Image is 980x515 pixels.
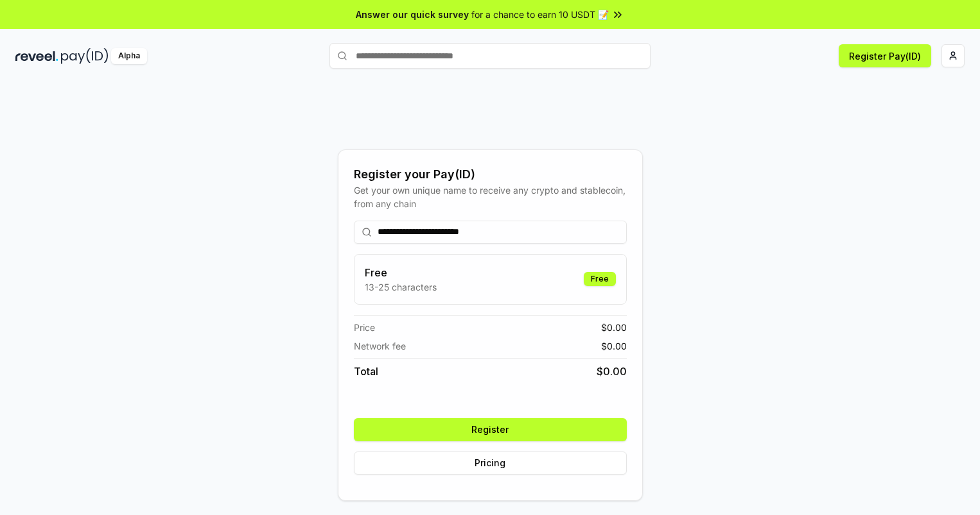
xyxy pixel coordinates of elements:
[354,165,627,183] div: Register your Pay(ID)
[601,321,627,334] span: $ 0.00
[354,339,406,353] span: Network fee
[471,8,609,21] span: for a chance to earn 10 USDT 📝
[15,48,58,64] img: reveel_dark
[356,8,469,21] span: Answer our quick survey
[354,364,378,379] span: Total
[597,364,627,379] span: $ 0.00
[61,48,109,64] img: pay_id
[354,418,627,441] button: Register
[839,44,931,67] button: Register Pay(ID)
[584,272,616,286] div: Free
[601,339,627,353] span: $ 0.00
[354,321,375,334] span: Price
[365,265,437,280] h3: Free
[354,183,627,210] div: Get your own unique name to receive any crypto and stablecoin, from any chain
[354,452,627,475] button: Pricing
[111,48,147,64] div: Alpha
[365,280,437,294] p: 13-25 characters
